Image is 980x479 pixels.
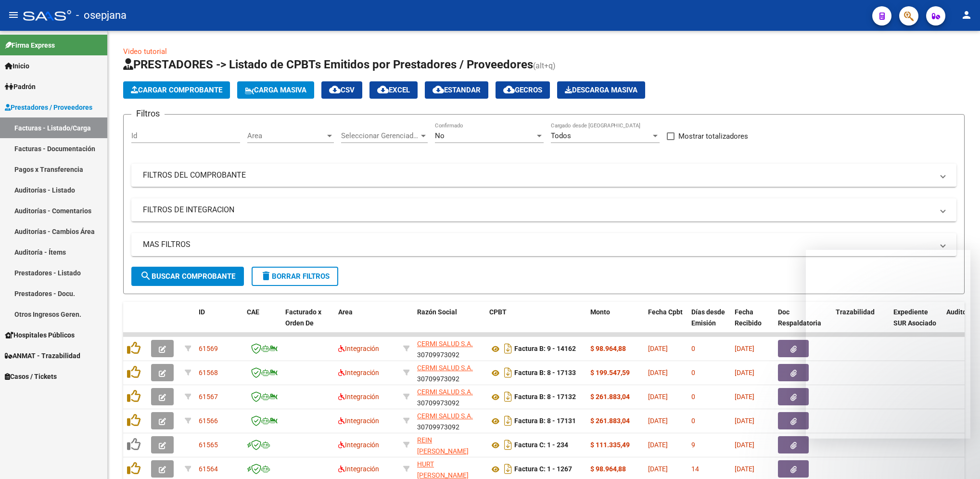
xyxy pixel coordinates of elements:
button: EXCEL [369,81,418,99]
datatable-header-cell: Días desde Emisión [687,302,731,344]
span: Estandar [433,86,481,94]
strong: $ 261.883,04 [590,393,630,401]
span: 0 [691,345,695,352]
span: - osepjana [76,5,127,26]
span: EXCEL [377,86,410,94]
span: CERMI SALUD S.A. [417,340,473,348]
span: CERMI SALUD S.A. [417,388,473,396]
span: REIN [PERSON_NAME] [417,436,469,455]
span: Integración [338,369,379,376]
span: Hospitales Públicos [5,330,75,340]
mat-icon: cloud_download [433,84,444,95]
span: 0 [691,393,695,401]
mat-icon: cloud_download [329,84,341,95]
strong: $ 111.335,49 [590,441,630,449]
strong: Factura C: 1 - 1267 [514,466,572,473]
span: Días desde Emisión [691,308,725,327]
span: [DATE] [735,393,754,401]
span: 61568 [199,369,218,376]
strong: Factura B: 8 - 17132 [514,393,576,401]
strong: $ 98.964,88 [590,465,626,473]
span: Borrar Filtros [260,272,330,281]
app-download-masive: Descarga masiva de comprobantes (adjuntos) [557,81,645,99]
datatable-header-cell: Doc Respaldatoria [774,302,832,344]
span: ANMAT - Trazabilidad [5,350,80,361]
span: Fecha Cpbt [648,308,683,316]
mat-panel-title: MAS FILTROS [143,239,933,250]
span: Integración [338,465,379,473]
span: [DATE] [735,345,754,352]
div: 27362888560 [417,459,482,479]
span: 14 [691,465,699,473]
span: CSV [329,86,355,94]
datatable-header-cell: CAE [243,302,281,344]
mat-icon: cloud_download [377,84,389,95]
span: [DATE] [735,465,754,473]
span: [DATE] [648,417,668,425]
mat-icon: person [961,9,972,21]
span: [DATE] [735,369,754,376]
span: PRESTADORES -> Listado de CPBTs Emitidos por Prestadores / Proveedores [123,58,533,71]
strong: $ 199.547,59 [590,369,630,376]
iframe: Intercom live chat mensaje [806,250,970,439]
div: 30709973092 [417,338,482,359]
button: Estandar [425,81,488,99]
mat-panel-title: FILTROS DEL COMPROBANTE [143,170,933,181]
button: Buscar Comprobante [131,267,244,286]
span: 0 [691,417,695,425]
span: (alt+q) [533,61,556,70]
datatable-header-cell: Monto [586,302,644,344]
datatable-header-cell: Razón Social [413,302,485,344]
span: Doc Respaldatoria [778,308,821,327]
span: [DATE] [735,417,754,425]
a: Video tutorial [123,47,167,56]
span: Integración [338,393,379,401]
span: Gecros [503,86,542,94]
span: Casos / Tickets [5,371,57,382]
span: 61567 [199,393,218,401]
mat-expansion-panel-header: MAS FILTROS [131,233,956,256]
div: 30709973092 [417,387,482,407]
strong: $ 261.883,04 [590,417,630,425]
datatable-header-cell: CPBT [485,302,586,344]
mat-icon: search [140,270,152,282]
span: 61569 [199,345,218,352]
i: Descargar documento [502,413,514,428]
button: Cargar Comprobante [123,81,230,99]
datatable-header-cell: ID [195,302,243,344]
span: Area [338,308,353,316]
button: Carga Masiva [237,81,314,99]
span: CERMI SALUD S.A. [417,412,473,420]
i: Descargar documento [502,365,514,380]
i: Descargar documento [502,389,514,404]
span: ID [199,308,205,316]
iframe: Intercom live chat [947,446,970,469]
div: 30709973092 [417,362,482,383]
span: [DATE] [648,441,668,449]
span: CERMI SALUD S.A. [417,364,473,372]
span: [DATE] [648,369,668,376]
h3: Filtros [131,107,165,120]
mat-panel-title: FILTROS DE INTEGRACION [143,205,933,215]
span: [DATE] [648,465,668,473]
span: Prestadores / Proveedores [5,102,92,113]
button: Descarga Masiva [557,81,645,99]
datatable-header-cell: Facturado x Orden De [281,302,334,344]
strong: Factura B: 8 - 17131 [514,417,576,425]
i: Descargar documento [502,437,514,453]
mat-icon: delete [260,270,272,282]
i: Descargar documento [502,461,514,477]
span: HURT [PERSON_NAME] [417,460,469,479]
span: Padrón [5,81,36,92]
strong: Factura B: 8 - 17133 [514,369,576,377]
mat-expansion-panel-header: FILTROS DEL COMPROBANTE [131,164,956,187]
span: 61564 [199,465,218,473]
strong: Factura B: 9 - 14162 [514,345,576,353]
span: Descarga Masiva [565,86,637,94]
span: Integración [338,441,379,449]
span: Cargar Comprobante [131,86,222,94]
span: Integración [338,345,379,352]
datatable-header-cell: Fecha Cpbt [644,302,687,344]
div: 27352663293 [417,435,482,455]
mat-icon: menu [8,9,19,21]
